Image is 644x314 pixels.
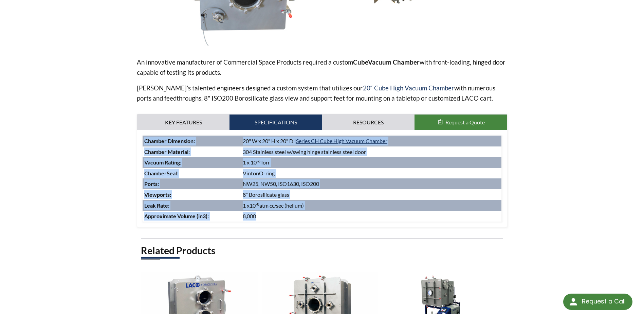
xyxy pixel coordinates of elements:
td: : [143,178,241,189]
button: Request a Quote [415,115,507,130]
img: round button [568,296,579,307]
a: Key Features [137,115,229,130]
p: An innovative manufacturer of Commercial Space Products required a custom with front-loading, hin... [137,57,507,77]
p: [PERSON_NAME]'s talented engineers designed a custom system that utilizes our with numerous ports... [137,83,507,103]
span: Request a Quote [445,119,485,125]
strong: Seal [144,170,177,176]
a: Series CH Cube High Vacuum Chamber [296,138,387,144]
td: 304 Stainless steel w/swing hinge stainless steel door [241,146,501,157]
strong: Chamber [144,170,167,176]
strong: Viewports: [144,191,171,198]
sup: -6 [257,158,260,163]
strong: Ports [144,180,158,187]
span: Vinton [243,170,259,176]
td: 8” Borosilicate glass [241,189,501,200]
td: : [143,146,241,157]
a: Resources [322,115,415,130]
td: : [143,168,241,179]
strong: Chamber Material [144,149,188,155]
strong: Leak Rate: [144,202,169,209]
td: : [143,157,241,168]
td: O-ring [241,168,501,179]
strong: Vacuum Rating [144,159,180,165]
td: 20" W x 20" H x 20" D | [241,136,501,146]
strong: Approximate Volume (in3): [144,213,209,219]
strong: Vacuum Chamber [368,58,420,66]
strong: Chamber Dimension [144,138,194,144]
td: NW25, NW50, ISO1630, ISO200 [241,178,501,189]
div: Request a Call [563,294,632,310]
div: Request a Call [582,294,626,309]
td: 1 x10 atm cc/sec (helium) [241,200,501,211]
td: 1 x 10 Torr [241,157,501,168]
a: 20“ Cube High Vacuum Chamber [363,84,454,92]
sup: -8 [256,202,259,207]
td: 8,000 [241,211,501,222]
td: : [143,136,241,146]
h2: Related Products [141,244,503,257]
strong: Cube [353,58,368,66]
a: Specifications [229,115,322,130]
